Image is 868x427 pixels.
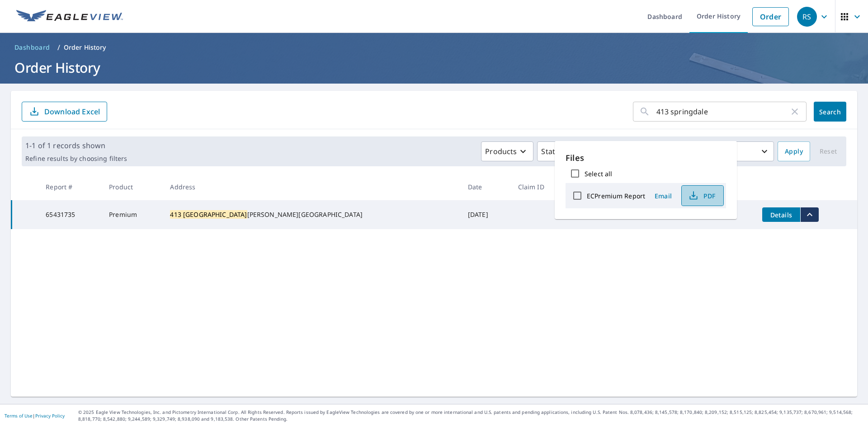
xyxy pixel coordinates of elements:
[541,146,563,157] p: Status
[22,102,107,122] button: Download Excel
[814,102,846,122] button: Search
[537,141,580,161] button: Status
[11,58,857,77] h1: Order History
[170,210,247,219] mark: 413 [GEOGRAPHIC_DATA]
[16,10,123,23] img: EV Logo
[652,192,674,200] span: Email
[14,43,50,52] span: Dashboard
[800,207,819,222] button: filesDropdownBtn-65431735
[681,185,724,206] button: PDF
[649,189,678,203] button: Email
[566,152,726,164] p: Files
[25,155,127,163] p: Refine results by choosing filters
[687,190,716,201] span: PDF
[587,192,645,200] label: ECPremium Report
[481,141,533,161] button: Products
[11,40,857,55] nav: breadcrumb
[485,146,517,157] p: Products
[778,141,810,161] button: Apply
[102,200,163,229] td: Premium
[461,174,511,200] th: Date
[656,99,789,124] input: Address, Report #, Claim ID, etc.
[44,107,100,117] p: Download Excel
[11,40,54,55] a: Dashboard
[821,108,839,116] span: Search
[170,210,453,219] div: [PERSON_NAME][GEOGRAPHIC_DATA]
[102,174,163,200] th: Product
[57,42,60,53] li: /
[511,174,570,200] th: Claim ID
[768,211,795,219] span: Details
[25,140,127,151] p: 1-1 of 1 records shown
[38,200,102,229] td: 65431735
[35,413,65,419] a: Privacy Policy
[163,174,460,200] th: Address
[797,7,817,27] div: RS
[5,413,33,419] a: Terms of Use
[585,169,612,178] label: Select all
[64,43,106,52] p: Order History
[38,174,102,200] th: Report #
[762,207,800,222] button: detailsBtn-65431735
[461,200,511,229] td: [DATE]
[5,413,65,418] p: |
[785,146,803,157] span: Apply
[752,7,789,26] a: Order
[78,409,863,422] p: © 2025 Eagle View Technologies, Inc. and Pictometry International Corp. All Rights Reserved. Repo...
